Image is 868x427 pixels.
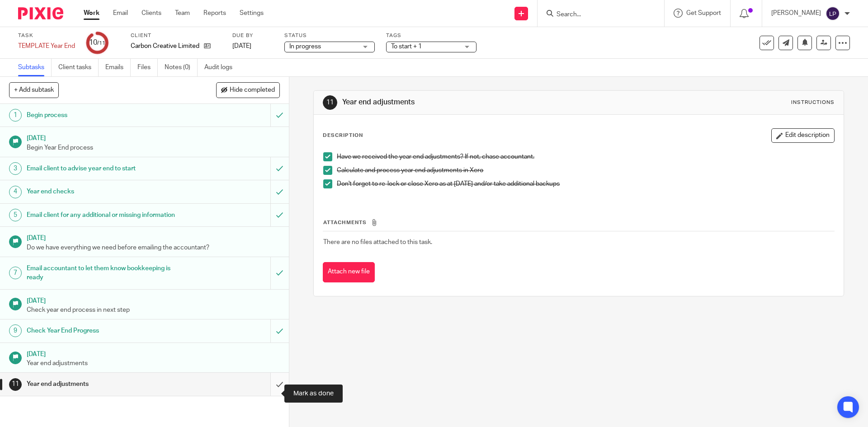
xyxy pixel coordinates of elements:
div: 3 [9,162,22,175]
button: Edit description [771,128,835,143]
img: svg%3E [826,6,840,21]
label: Tags [386,32,476,39]
div: TEMPLATE Year End [18,42,75,51]
div: 4 [9,186,22,198]
button: Attach new file [323,262,375,282]
span: [DATE] [232,43,251,49]
input: Search [556,11,637,19]
img: Pixie [18,7,63,19]
div: 1 [9,109,22,122]
h1: Email client for any additional or missing information [27,208,183,222]
label: Due by [232,32,273,39]
label: Client [131,32,221,39]
p: Do we have everything we need before emailing the accountant? [27,243,280,252]
p: Calculate and process year end adjustments in Xero [337,166,834,175]
h1: [DATE] [27,294,280,305]
h1: [DATE] [27,231,280,243]
span: Get Support [686,10,721,16]
a: Reports [203,9,226,18]
a: Emails [105,59,131,76]
a: Settings [240,9,264,18]
h1: Year end checks [27,185,183,198]
a: Audit logs [204,59,239,76]
h1: Year end adjustments [342,98,598,107]
a: Notes (0) [165,59,198,76]
span: There are no files attached to this task. [323,239,432,245]
div: 11 [323,95,337,110]
p: Check year end process in next step [27,305,280,314]
p: Description [323,132,363,139]
small: /11 [97,41,105,46]
p: Year end adjustments [27,359,280,368]
a: Clients [142,9,161,18]
a: Files [137,59,158,76]
div: 7 [9,267,22,279]
h1: Year end adjustments [27,377,183,391]
h1: Email accountant to let them know bookkeeping is ready [27,262,183,285]
p: [PERSON_NAME] [771,9,821,18]
a: Team [175,9,190,18]
div: 5 [9,209,22,221]
a: Work [84,9,99,18]
a: Subtasks [18,59,52,76]
p: Begin Year End process [27,143,280,152]
h1: [DATE] [27,131,280,143]
p: Have we received the year end adjustments? If not, chase accountant. [337,152,834,161]
span: Hide completed [230,87,275,94]
p: Carbon Creative Limited [131,42,199,51]
a: Client tasks [58,59,99,76]
h1: Check Year End Progress [27,324,183,338]
span: In progress [289,43,321,50]
label: Task [18,32,75,39]
button: + Add subtask [9,82,59,98]
p: Don't forget to re-lock or close Xero as at [DATE] and/or take additional backups [337,179,834,188]
a: Email [113,9,128,18]
div: 9 [9,324,22,337]
div: 11 [9,378,22,391]
h1: [DATE] [27,347,280,359]
label: Status [284,32,375,39]
div: Instructions [791,99,835,106]
span: To start + 1 [391,43,422,50]
h1: Begin process [27,108,183,122]
span: Attachments [323,220,367,225]
h1: Email client to advise year end to start [27,162,183,175]
button: Hide completed [216,82,280,98]
div: 10 [89,38,105,48]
